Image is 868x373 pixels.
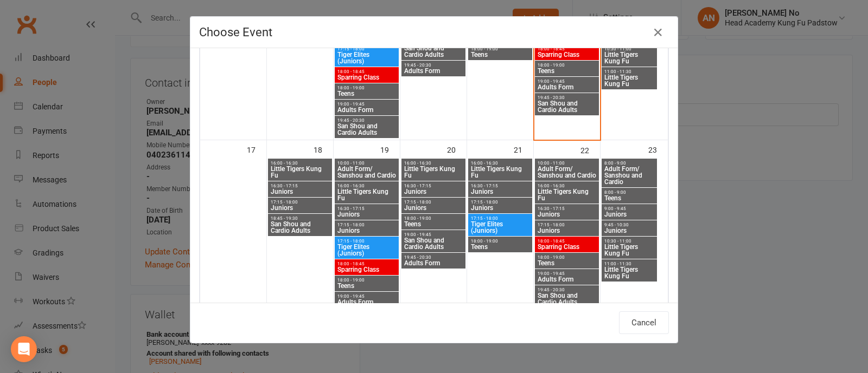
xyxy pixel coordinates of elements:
[447,140,467,158] div: 20
[604,266,655,279] span: Little Tigers Kung Fu
[337,102,397,107] span: 19:00 - 19:45
[337,294,397,299] span: 19:00 - 19:45
[270,166,330,179] span: Little Tigers Kung Fu
[604,47,655,51] span: 10:30 - 11:00
[270,184,330,188] span: 16:30 - 17:15
[470,200,530,205] span: 17:15 - 18:00
[337,278,397,283] span: 18:00 - 19:00
[537,260,597,266] span: Teens
[604,69,655,74] span: 11:00 - 11:30
[404,221,463,227] span: Teens
[11,336,37,362] div: Open Intercom Messenger
[649,24,667,41] button: Close
[537,51,597,58] span: Sparring Class
[470,239,530,244] span: 18:00 - 19:00
[470,205,530,211] span: Juniors
[404,184,463,188] span: 16:30 - 17:15
[404,205,463,211] span: Juniors
[537,184,597,188] span: 16:00 - 16:30
[337,188,397,201] span: Little Tigers Kung Fu
[337,123,397,136] span: San Shou and Cardio Adults
[337,161,397,166] span: 10:00 - 11:00
[404,68,463,74] span: Adults Form
[470,188,530,195] span: Juniors
[604,223,655,227] span: 9:45 - 10:30
[337,211,397,218] span: Juniors
[470,47,530,51] span: 18:00 - 19:00
[337,90,397,97] span: Teens
[604,211,655,218] span: Juniors
[514,140,533,158] div: 21
[537,223,597,227] span: 17:15 - 18:00
[537,239,597,244] span: 18:00 - 18:45
[337,166,397,179] span: Adult Form/ Sanshou and Cardio
[337,299,397,305] span: Adults Form
[537,292,597,305] span: San Shou and Cardio Adults
[337,69,397,74] span: 18:00 - 18:45
[537,271,597,276] span: 19:00 - 19:45
[337,184,397,188] span: 16:00 - 16:30
[604,190,655,195] span: 8:00 - 9:00
[404,255,463,260] span: 19:45 - 20:30
[537,276,597,283] span: Adults Form
[404,188,463,195] span: Juniors
[537,47,597,51] span: 18:00 - 18:45
[337,223,397,227] span: 17:15 - 18:00
[337,206,397,211] span: 16:30 - 17:15
[604,206,655,211] span: 9:00 - 9:45
[470,166,530,179] span: Little Tigers Kung Fu
[270,216,330,221] span: 18:45 - 19:30
[270,188,330,195] span: Juniors
[580,141,600,159] div: 22
[537,287,597,292] span: 19:45 - 20:30
[270,221,330,234] span: San Shou and Cardio Adults
[537,68,597,74] span: Teens
[337,244,397,257] span: Tiger Elites (Juniors)
[337,47,397,51] span: 17:15 - 18:00
[337,261,397,266] span: 18:00 - 18:45
[648,140,668,158] div: 23
[337,227,397,234] span: Juniors
[604,239,655,244] span: 10:30 - 11:00
[337,74,397,81] span: Sparring Class
[470,184,530,188] span: 16:30 - 17:15
[537,188,597,201] span: Little Tigers Kung Fu
[404,161,463,166] span: 16:00 - 16:30
[604,166,655,185] span: Adult Form/ Sanshou and Cardio
[604,244,655,257] span: Little Tigers Kung Fu
[404,200,463,205] span: 17:15 - 18:00
[604,74,655,87] span: Little Tigers Kung Fu
[537,255,597,260] span: 18:00 - 19:00
[404,166,463,179] span: Little Tigers Kung Fu
[380,140,400,158] div: 19
[337,86,397,90] span: 18:00 - 19:00
[537,84,597,90] span: Adults Form
[470,51,530,58] span: Teens
[604,227,655,234] span: Juniors
[470,221,530,234] span: Tiger Elites (Juniors)
[604,161,655,166] span: 8:00 - 9:00
[537,161,597,166] span: 10:00 - 11:00
[537,95,597,100] span: 19:45 - 20:30
[537,166,597,179] span: Adult Form/ Sanshou and Cardio
[470,244,530,250] span: Teens
[537,206,597,211] span: 16:30 - 17:15
[470,161,530,166] span: 16:00 - 16:30
[270,200,330,205] span: 17:15 - 18:00
[337,283,397,289] span: Teens
[337,118,397,123] span: 19:45 - 20:30
[604,51,655,64] span: Little Tigers Kung Fu
[247,140,266,158] div: 17
[404,216,463,221] span: 18:00 - 19:00
[337,51,397,64] span: Tiger Elites (Juniors)
[270,205,330,211] span: Juniors
[604,261,655,266] span: 11:00 - 11:30
[537,244,597,250] span: Sparring Class
[404,237,463,250] span: San Shou and Cardio Adults
[619,311,669,334] button: Cancel
[404,232,463,237] span: 19:00 - 19:45
[337,239,397,244] span: 17:15 - 18:00
[404,45,463,58] span: San Shou and Cardio Adults
[537,79,597,84] span: 19:00 - 19:45
[537,63,597,68] span: 18:00 - 19:00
